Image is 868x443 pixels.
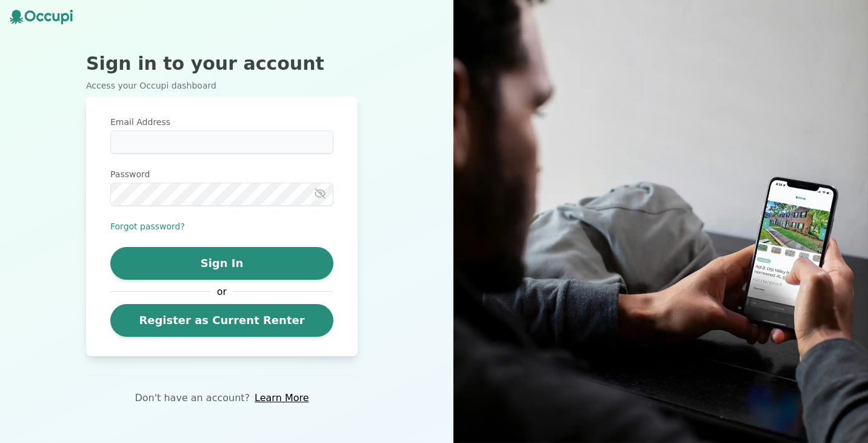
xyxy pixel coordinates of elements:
[211,285,233,299] span: or
[110,168,333,180] label: Password
[110,220,185,232] button: Forgot password?
[110,116,333,128] label: Email Address
[110,304,333,337] a: Register as Current Renter
[135,391,250,405] p: Don't have an account?
[110,247,333,280] button: Sign In
[86,79,358,92] p: Access your Occupi dashboard
[86,53,358,75] h2: Sign in to your account
[255,391,309,405] a: Learn More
